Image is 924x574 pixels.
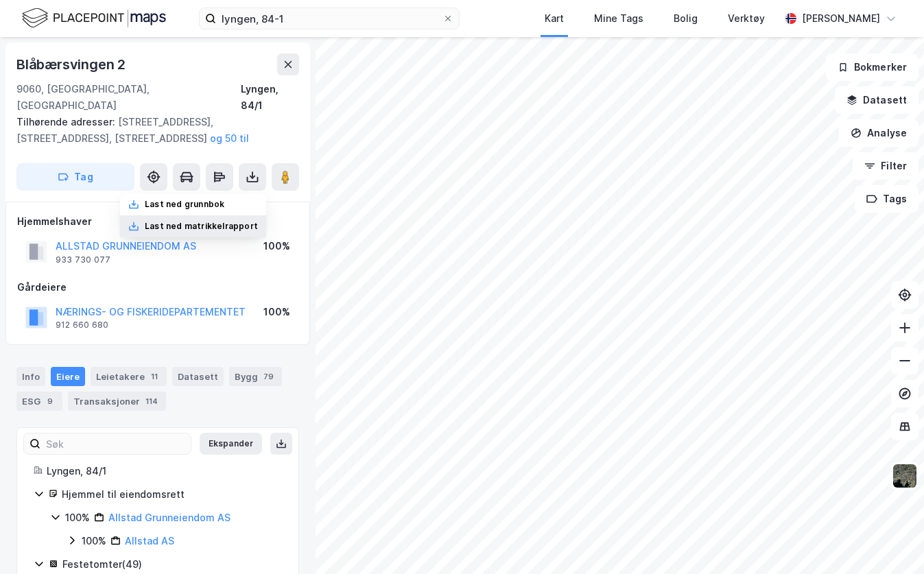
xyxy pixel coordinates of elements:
[143,394,161,408] div: 114
[853,152,919,180] button: Filter
[125,535,174,547] a: Allstad AS
[108,512,230,523] a: Allstad Grunneiendom AS
[835,86,919,114] button: Datasett
[17,279,298,296] div: Gårdeiere
[47,463,282,479] div: Lyngen, 84/1
[855,508,924,574] iframe: Chat Widget
[826,53,919,81] button: Bokmerker
[17,213,298,230] div: Hjemmelshaver
[16,81,241,114] div: 9060, [GEOGRAPHIC_DATA], [GEOGRAPHIC_DATA]
[172,367,224,386] div: Datasett
[62,556,282,573] div: Festetomter ( 49 )
[65,510,90,526] div: 100%
[68,392,166,411] div: Transaksjoner
[43,394,57,408] div: 9
[40,433,191,454] input: Søk
[145,221,258,232] div: Last ned matrikkelrapport
[545,10,564,27] div: Kart
[16,114,288,147] div: [STREET_ADDRESS], [STREET_ADDRESS], [STREET_ADDRESS]
[145,199,224,210] div: Last ned grunnbok
[802,10,880,27] div: [PERSON_NAME]
[16,116,118,128] span: Tilhørende adresser:
[56,320,108,331] div: 912 660 680
[674,10,698,27] div: Bolig
[16,367,45,386] div: Info
[594,10,643,27] div: Mine Tags
[216,8,442,29] input: Søk på adresse, matrikkel, gårdeiere, leietakere eller personer
[261,370,276,383] div: 79
[241,81,299,114] div: Lyngen, 84/1
[147,370,161,383] div: 11
[51,367,85,386] div: Eiere
[892,463,918,489] img: 9k=
[62,486,282,503] div: Hjemmel til eiendomsrett
[22,6,166,30] img: logo.f888ab2527a4732fd821a326f86c7f29.svg
[855,185,919,213] button: Tags
[263,238,290,254] div: 100%
[200,433,262,455] button: Ekspander
[56,254,110,265] div: 933 730 077
[91,367,167,386] div: Leietakere
[16,392,62,411] div: ESG
[82,533,106,549] div: 100%
[839,119,919,147] button: Analyse
[229,367,282,386] div: Bygg
[16,163,134,191] button: Tag
[16,53,128,75] div: Blåbærsvingen 2
[728,10,765,27] div: Verktøy
[263,304,290,320] div: 100%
